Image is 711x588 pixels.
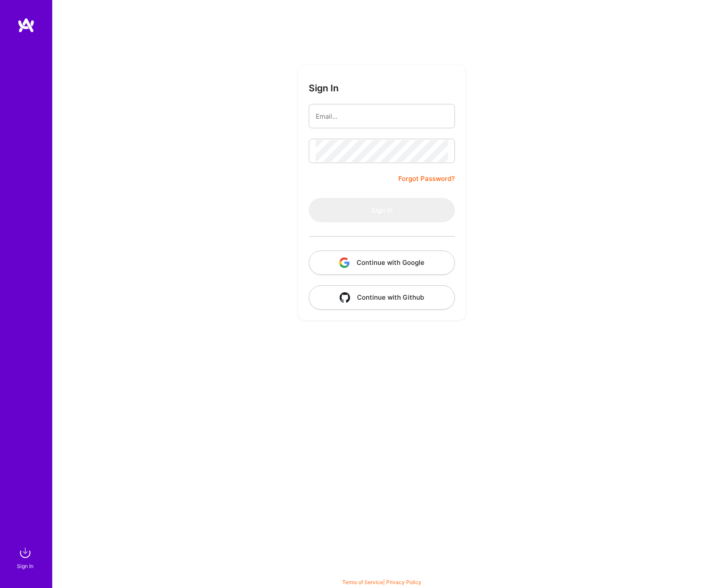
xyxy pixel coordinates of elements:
[342,579,383,585] a: Terms of Service
[17,561,33,571] div: Sign In
[52,562,711,584] div: © 2025 ATeams Inc., All rights reserved.
[386,579,421,585] a: Privacy Policy
[309,198,455,222] button: Sign In
[17,544,34,561] img: sign in
[316,105,448,127] input: Email...
[398,174,455,184] a: Forgot Password?
[342,579,421,585] span: |
[339,257,350,268] img: icon
[17,17,35,33] img: logo
[340,292,350,303] img: icon
[309,251,455,275] button: Continue with Google
[309,83,339,94] h3: Sign In
[18,544,34,571] a: sign inSign In
[309,285,455,310] button: Continue with Github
